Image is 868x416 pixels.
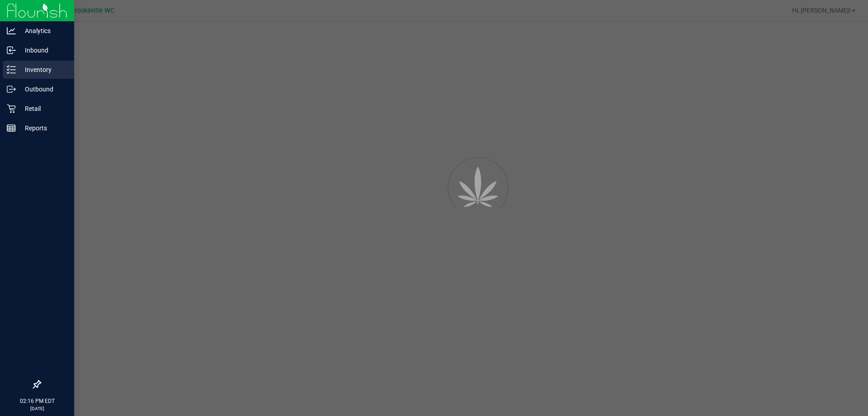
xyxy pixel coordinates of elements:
[4,397,70,405] p: 02:16 PM EDT
[16,25,70,36] p: Analytics
[16,45,70,56] p: Inbound
[4,405,70,412] p: [DATE]
[7,104,16,113] inline-svg: Retail
[16,84,70,95] p: Outbound
[16,64,70,75] p: Inventory
[7,26,16,35] inline-svg: Analytics
[16,103,70,114] p: Retail
[7,85,16,94] inline-svg: Outbound
[16,123,70,134] p: Reports
[7,65,16,74] inline-svg: Inventory
[7,124,16,133] inline-svg: Reports
[7,46,16,55] inline-svg: Inbound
